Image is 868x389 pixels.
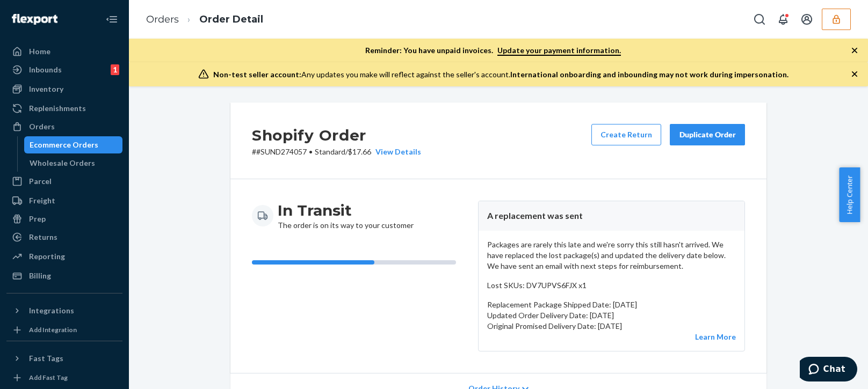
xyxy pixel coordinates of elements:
[6,192,122,209] a: Freight
[6,229,122,246] a: Returns
[30,140,98,150] div: Ecommerce Orders
[199,13,263,25] a: Order Detail
[6,248,122,265] a: Reporting
[591,124,661,145] button: Create Return
[749,9,770,30] button: Open Search Box
[839,167,860,222] button: Help Center
[309,147,313,156] span: •
[6,118,122,135] a: Orders
[29,121,55,132] div: Orders
[252,124,421,146] h2: Shopify Order
[772,9,794,30] button: Open notifications
[252,146,421,157] p: # #SUND274057 / $17.66
[29,84,63,94] div: Inventory
[487,239,736,271] p: Packages are rarely this late and we're sorry this still hasn't arrived. We have replaced the los...
[315,147,345,156] span: Standard
[371,146,421,157] button: View Details
[29,103,86,114] div: Replenishments
[6,43,122,60] a: Home
[30,158,95,168] div: Wholesale Orders
[12,14,57,25] img: Flexport logo
[278,201,414,231] div: The order is on its way to your customer
[800,357,857,384] iframe: Opens a widget where you can chat to one of our agents
[29,46,50,57] div: Home
[29,270,51,281] div: Billing
[213,69,789,80] div: Any updates you make will reflect against the seller's account.
[6,267,122,284] a: Billing
[497,46,621,56] a: Update your payment information.
[213,70,301,79] span: Non-test seller account:
[6,61,122,78] a: Inbounds1
[29,214,46,224] div: Prep
[695,332,736,341] a: Learn More
[138,4,272,35] ol: breadcrumbs
[146,13,179,25] a: Orders
[29,64,62,75] div: Inbounds
[6,350,122,367] button: Fast Tags
[29,325,77,334] div: Add Integration
[29,305,74,316] div: Integrations
[24,136,123,153] a: Ecommerce Orders
[670,124,745,145] button: Duplicate Order
[29,251,65,262] div: Reporting
[487,310,736,321] p: Updated Order Delivery Date: [DATE]
[796,9,818,30] button: Open account menu
[6,302,122,319] button: Integrations
[487,299,736,310] p: Replacement Package Shipped Date: [DATE]
[479,201,744,231] header: A replacement was sent
[278,201,414,220] h3: In Transit
[510,70,789,79] span: International onboarding and inbounding may not work during impersonation.
[6,100,122,117] a: Replenishments
[29,232,57,243] div: Returns
[487,321,736,332] p: Original Promised Delivery Date: [DATE]
[29,176,52,187] div: Parcel
[679,129,736,140] div: Duplicate Order
[365,45,621,56] p: Reminder: You have unpaid invoices.
[29,195,55,206] div: Freight
[29,373,68,382] div: Add Fast Tag
[6,324,122,336] a: Add Integration
[6,210,122,227] a: Prep
[24,155,123,172] a: Wholesale Orders
[6,80,122,98] a: Inventory
[6,173,122,190] a: Parcel
[487,280,736,291] p: Lost SKUs: DV7UPVS6FJX x1
[6,371,122,384] a: Add Fast Tag
[111,64,119,75] div: 1
[29,353,63,364] div: Fast Tags
[101,9,122,30] button: Close Navigation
